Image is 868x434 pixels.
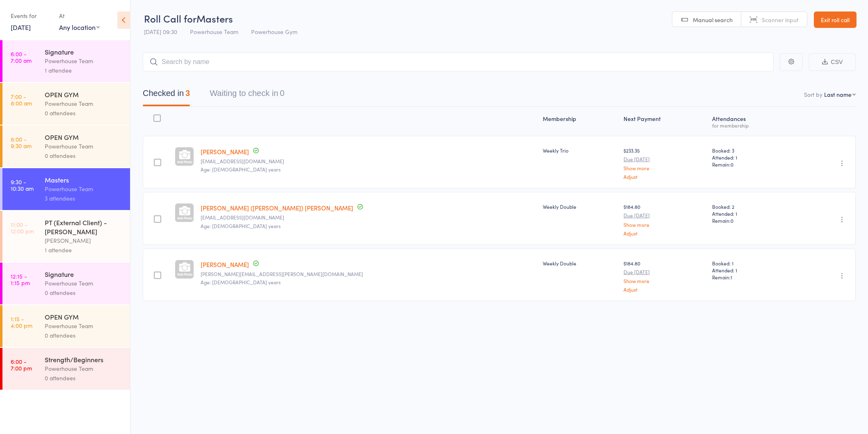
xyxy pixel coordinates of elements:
[201,215,536,220] small: martikm999@gmail.com
[45,66,123,75] div: 1 attendee
[624,260,705,292] div: $184.80
[45,47,123,56] div: Signature
[45,321,123,331] div: Powerhouse Team
[624,156,705,162] small: Due [DATE]
[201,260,249,269] a: [PERSON_NAME]
[45,373,123,383] div: 0 attendees
[45,270,123,279] div: Signature
[185,89,190,98] div: 3
[45,90,123,99] div: OPEN GYM
[543,147,617,154] div: Weekly Trio
[45,99,123,108] div: Powerhouse Team
[45,184,123,194] div: Powerhouse Team
[624,269,705,275] small: Due [DATE]
[731,274,732,281] span: 1
[693,16,733,24] span: Manual search
[2,305,130,347] a: 1:15 -4:00 pmOPEN GYMPowerhouse Team0 attendees
[45,194,123,203] div: 3 attendees
[11,9,51,23] div: Events for
[624,287,705,292] a: Adjust
[712,203,792,210] span: Booked: 2
[624,231,705,236] a: Adjust
[2,211,130,262] a: 11:00 -12:00 pmPT (External Client) - [PERSON_NAME][PERSON_NAME]1 attendee
[59,23,100,32] div: Any location
[712,123,792,128] div: for membership
[731,217,733,224] span: 0
[143,85,190,106] button: Checked in3
[712,274,792,281] span: Remain:
[280,89,284,98] div: 0
[2,83,130,125] a: 7:00 -8:00 amOPEN GYMPowerhouse Team0 attendees
[624,222,705,227] a: Show more
[11,221,34,234] time: 11:00 - 12:00 pm
[59,9,100,23] div: At
[45,312,123,321] div: OPEN GYM
[11,273,30,286] time: 12:15 - 1:15 pm
[45,236,123,245] div: [PERSON_NAME]
[624,212,705,218] small: Due [DATE]
[11,358,32,371] time: 6:00 - 7:00 pm
[2,40,130,82] a: 6:00 -7:00 amSignaturePowerhouse Team1 attendee
[712,267,792,274] span: Attended: 1
[201,203,353,212] a: [PERSON_NAME] ([PERSON_NAME]) [PERSON_NAME]
[539,110,620,132] div: Membership
[712,217,792,224] span: Remain:
[11,50,32,64] time: 6:00 - 7:00 am
[709,110,795,132] div: Atten­dances
[624,174,705,179] a: Adjust
[11,178,34,192] time: 9:30 - 10:30 am
[45,218,123,236] div: PT (External Client) - [PERSON_NAME]
[45,245,123,255] div: 1 attendee
[624,147,705,179] div: $233.35
[45,108,123,118] div: 0 attendees
[620,110,708,132] div: Next Payment
[201,166,281,173] span: Age: [DEMOGRAPHIC_DATA] years
[624,278,705,283] a: Show more
[2,168,130,210] a: 9:30 -10:30 amMastersPowerhouse Team3 attendees
[201,158,536,164] small: belld2524@gmail.com
[624,165,705,171] a: Show more
[201,222,281,229] span: Age: [DEMOGRAPHIC_DATA] years
[201,147,249,156] a: [PERSON_NAME]
[45,279,123,288] div: Powerhouse Team
[11,315,32,329] time: 1:15 - 4:00 pm
[624,203,705,235] div: $184.80
[144,11,196,25] span: Roll Call for
[201,279,281,286] span: Age: [DEMOGRAPHIC_DATA] years
[45,142,123,151] div: Powerhouse Team
[814,11,857,28] a: Exit roll call
[804,90,822,98] label: Sort by
[210,85,284,106] button: Waiting to check in0
[45,364,123,373] div: Powerhouse Team
[45,331,123,340] div: 0 attendees
[543,260,617,267] div: Weekly Double
[712,210,792,217] span: Attended: 1
[251,27,297,36] span: Powerhouse Gym
[196,11,233,25] span: Masters
[45,151,123,160] div: 0 attendees
[45,355,123,364] div: Strength/Beginners
[45,175,123,184] div: Masters
[201,271,536,277] small: Judy.nowland@gmail.com
[824,90,852,98] div: Last name
[45,56,123,66] div: Powerhouse Team
[45,288,123,297] div: 0 attendees
[143,53,774,71] input: Search by name
[45,132,123,142] div: OPEN GYM
[11,136,32,149] time: 8:00 - 9:30 am
[712,147,792,154] span: Booked: 3
[144,27,177,36] span: [DATE] 09:30
[712,154,792,161] span: Attended: 1
[712,260,792,267] span: Booked: 1
[2,263,130,304] a: 12:15 -1:15 pmSignaturePowerhouse Team0 attendees
[543,203,617,210] div: Weekly Double
[2,348,130,390] a: 6:00 -7:00 pmStrength/BeginnersPowerhouse Team0 attendees
[762,16,799,24] span: Scanner input
[11,93,32,106] time: 7:00 - 8:00 am
[190,27,238,36] span: Powerhouse Team
[712,161,792,168] span: Remain:
[809,53,856,71] button: CSV
[731,161,733,168] span: 0
[2,126,130,167] a: 8:00 -9:30 amOPEN GYMPowerhouse Team0 attendees
[11,23,31,32] a: [DATE]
